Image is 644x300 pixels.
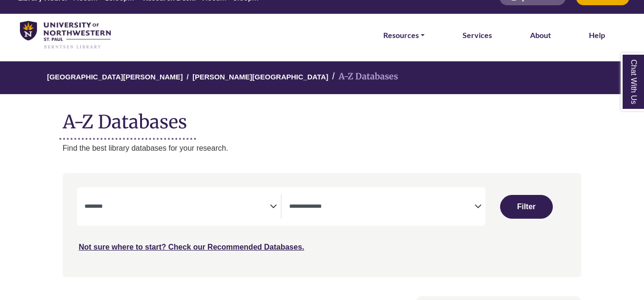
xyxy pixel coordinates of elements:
a: Services [463,29,492,41]
h1: A-Z Databases [63,104,582,133]
a: Resources [383,29,425,41]
nav: Search filters [63,173,582,277]
textarea: Filter [85,203,270,211]
a: Help [589,29,605,41]
button: Submit for Search Results [500,195,553,219]
img: library_home [20,21,111,50]
a: [PERSON_NAME][GEOGRAPHIC_DATA] [192,71,328,81]
textarea: Filter [289,203,474,211]
p: Find the best library databases for your research. [63,142,582,155]
a: [GEOGRAPHIC_DATA][PERSON_NAME] [47,71,183,81]
a: About [530,29,551,41]
nav: breadcrumb [63,61,582,94]
li: A-Z Databases [328,70,398,84]
a: Not sure where to start? Check our Recommended Databases. [79,243,304,251]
